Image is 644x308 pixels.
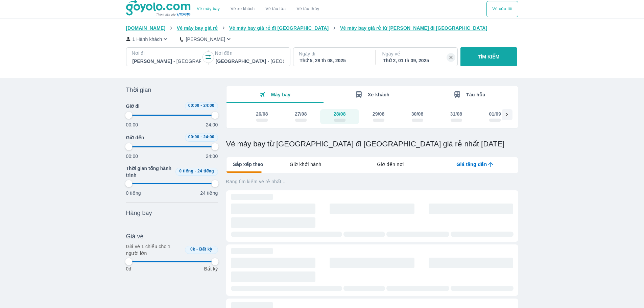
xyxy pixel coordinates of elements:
[188,135,199,139] span: 00:00
[190,247,195,252] span: 0k
[126,243,182,257] p: Giá vé 1 chiều cho 1 người lớn
[486,1,518,17] button: Vé của tôi
[126,134,144,141] span: Giờ đến
[368,92,389,97] span: Xe khách
[188,103,199,108] span: 00:00
[179,169,193,173] span: 0 tiếng
[133,36,162,43] p: 1 Hành khách
[460,47,517,66] button: TÌM KIẾM
[263,157,518,171] div: lab API tabs example
[186,36,225,43] p: [PERSON_NAME]
[450,111,462,117] div: 31/08
[126,165,173,179] span: Thời gian tổng hành trình
[177,25,218,31] span: Vé máy bay giá rẻ
[299,50,368,57] p: Ngày đi
[199,247,212,252] span: Bất kỳ
[382,50,452,57] p: Ngày về
[200,190,218,196] p: 24 tiếng
[126,209,152,217] span: Hãng bay
[206,121,218,128] p: 24:00
[243,109,502,124] div: scrollable day and price
[203,103,214,108] span: 24:00
[377,161,404,168] span: Giờ đến nơi
[290,161,321,168] span: Giờ khởi hành
[226,139,518,149] h1: Vé máy bay từ [GEOGRAPHIC_DATA] đi [GEOGRAPHIC_DATA] giá rẻ nhất [DATE]
[126,265,132,272] p: 0đ
[132,50,201,56] p: Nơi đi
[383,57,451,64] div: Thứ 2, 01 th 09, 2025
[126,190,141,196] p: 0 tiếng
[126,35,169,43] button: 1 Hành khách
[204,265,218,272] p: Bất kỳ
[478,53,500,60] p: TÌM KIẾM
[466,92,485,97] span: Tàu hỏa
[231,6,255,11] a: Vé xe khách
[456,161,487,168] span: Giá tăng dần
[260,1,291,17] a: Vé tàu lửa
[126,232,144,240] span: Giá vé
[180,35,232,43] button: [PERSON_NAME]
[486,1,518,17] div: choose transportation mode
[295,111,307,117] div: 27/08
[256,111,268,117] div: 26/08
[233,161,263,168] span: Sắp xếp theo
[489,111,501,117] div: 01/09
[126,86,151,94] span: Thời gian
[196,247,198,252] span: -
[226,178,518,185] p: Đang tìm kiếm vé rẻ nhất...
[126,25,518,31] nav: breadcrumb
[195,169,196,173] span: -
[191,1,325,17] div: choose transportation mode
[411,111,424,117] div: 30/08
[229,25,329,31] span: Vé máy bay giá rẻ đi [GEOGRAPHIC_DATA]
[300,57,368,64] div: Thứ 5, 28 th 08, 2025
[126,25,166,31] span: [DOMAIN_NAME]
[334,111,346,117] div: 28/08
[197,6,220,11] a: Vé máy bay
[197,169,214,173] span: 24 tiếng
[340,25,487,31] span: Vé máy bay giá rẻ từ [PERSON_NAME] đi [GEOGRAPHIC_DATA]
[373,111,385,117] div: 29/08
[126,103,140,110] span: Giờ đi
[206,153,218,160] p: 24:00
[203,135,214,139] span: 24:00
[271,92,291,97] span: Máy bay
[200,103,202,108] span: -
[200,135,202,139] span: -
[215,50,285,56] p: Nơi đến
[126,153,138,160] p: 00:00
[126,121,138,128] p: 00:00
[291,1,325,17] button: Vé tàu thủy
